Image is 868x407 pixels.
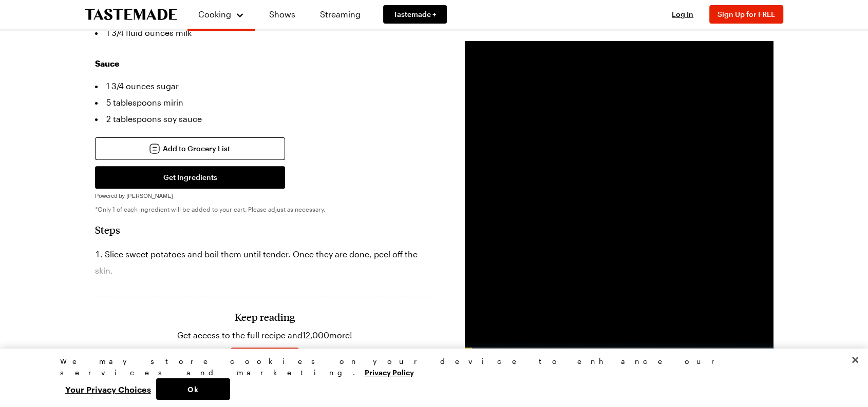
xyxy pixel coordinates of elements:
[95,205,434,213] p: *Only 1 of each ingredient will be added to your cart. Please adjust as necessary.
[163,144,230,154] span: Add to Grocery List
[709,5,783,24] button: Sign Up for FREE
[95,78,434,94] li: 1 3/4 ounces sugar
[156,378,230,400] button: Ok
[465,41,773,349] video-js: Video Player
[235,311,295,323] h3: Keep reading
[60,356,800,400] div: Privacy
[383,5,447,24] a: Tastemade +
[393,9,437,19] span: Tastemade +
[95,246,434,279] li: Slice sweet potatoes and boil them until tender. Once they are done, peel off the skin.
[465,41,773,349] iframe: Advertisement
[95,111,434,127] li: 2 tablespoons soy sauce
[844,349,866,371] button: Close
[198,9,231,19] span: Cooking
[95,25,434,41] li: 1 3/4 fluid ounces milk
[95,94,434,111] li: 5 tablespoons mirin
[95,57,434,70] h3: Sauce
[662,9,703,19] button: Log In
[95,137,285,160] button: Add to Grocery List
[85,9,177,21] a: To Tastemade Home Page
[95,166,285,189] button: Get Ingredients
[231,348,299,370] button: Sign Up for Free
[177,329,352,341] p: Get access to the full recipe and 12,000 more!
[95,193,173,199] span: Powered by [PERSON_NAME]
[672,10,693,18] span: Log In
[718,10,775,18] span: Sign Up for FREE
[60,378,156,400] button: Your Privacy Choices
[365,367,414,377] a: More information about your privacy, opens in a new tab
[198,4,244,25] button: Cooking
[95,190,173,199] a: Powered by [PERSON_NAME]
[60,356,800,378] div: We may store cookies on your device to enhance our services and marketing.
[95,223,434,236] h2: Steps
